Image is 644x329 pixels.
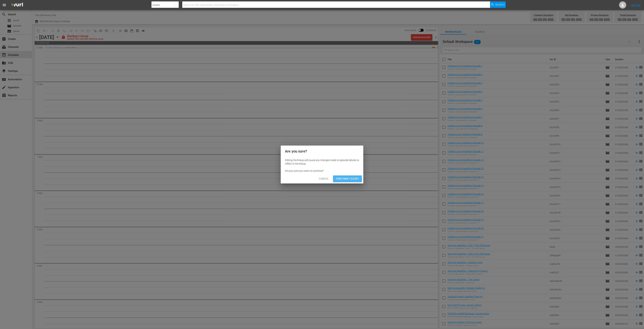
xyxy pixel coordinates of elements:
[285,148,359,154] h2: Are you sure?
[495,1,505,8] span: Search
[285,158,359,165] div: Editing the lineup will cause any changes made to episode details to reflect in the lineup.
[285,169,359,173] div: Are you sure you want to continue?
[319,177,329,181] span: Cancel
[9,1,26,9] img: ans4CAIJ8jUAAAAAAAAAAAAAAAAAAAAAAAAgQb4GAAAAAAAAAAAAAAAAAAAAAAAAJMjXAAAAAAAAAAAAAAAAAAAAAAAAgAT5G...
[316,175,331,182] button: Cancel
[2,3,6,7] span: menu
[631,4,641,6] a: Sign Out
[336,177,359,181] span: Continue to Edit
[333,175,362,182] button: Continue to Edit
